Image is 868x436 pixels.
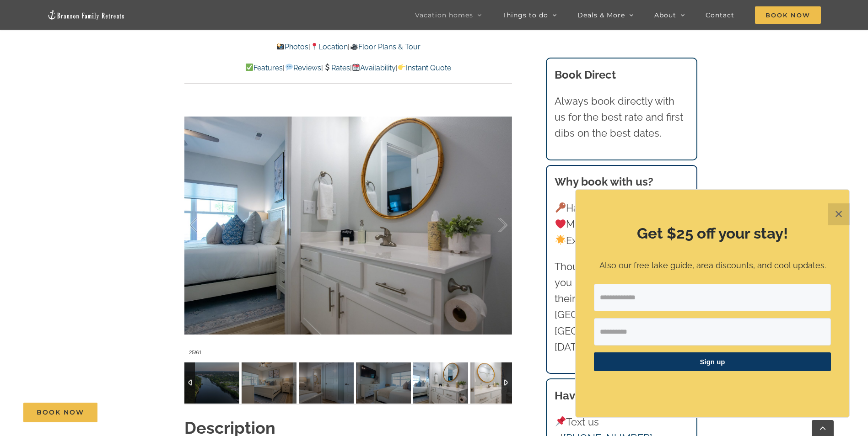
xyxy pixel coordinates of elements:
[398,64,451,72] a: Instant Quote
[23,403,97,422] a: Book Now
[350,43,420,51] a: Floor Plans & Tour
[47,10,125,20] img: Branson Family Retreats Logo
[184,41,512,53] p: | |
[555,259,688,355] p: Thousands of families like you have trusted us with their vacations to [GEOGRAPHIC_DATA] and [GEO...
[311,43,318,50] img: 📍
[555,174,688,190] h3: Why book with us?
[323,64,331,71] img: 💲
[246,64,253,71] img: ✅
[577,12,625,18] span: Deals & More
[555,200,688,249] p: Hand-picked homes Memorable vacations Exceptional experience
[356,362,411,404] img: Blue-Pearl-vacation-home-rental-Lake-Taneycomo-2029-scaled.jpg-nggid03893-ngg0dyn-120x90-00f0w010...
[286,64,293,71] img: 💬
[555,388,688,404] h3: Have a question?
[352,64,396,72] a: Availability
[299,362,354,404] img: Blue-Pearl-vacation-home-rental-Lake-Taneycomo-2028-scaled.jpg-nggid03892-ngg0dyn-120x90-00f0w010...
[755,6,821,24] span: Book Now
[594,352,831,371] button: Sign up
[323,64,350,72] a: Rates
[555,93,688,142] p: Always book directly with us for the best rate and first dibs on the best dates.
[555,202,566,213] img: 🔑
[470,362,525,404] img: Blue-Pearl-vacation-home-rental-Lake-Taneycomo-2034-scaled.jpg-nggid03895-ngg0dyn-120x90-00f0w010...
[310,43,348,51] a: Location
[654,12,676,18] span: About
[285,64,321,72] a: Reviews
[555,67,688,83] h3: Book Direct
[555,219,566,229] img: ❤️
[276,43,308,51] a: Photos
[37,409,84,416] span: Book Now
[398,64,405,71] img: 👉
[350,43,358,50] img: 🎥
[594,259,831,272] p: Also our free lake guide, area discounts, and cool updates.
[352,64,360,71] img: 📆
[277,43,284,50] img: 📸
[706,12,734,18] span: Contact
[594,318,831,346] input: First Name
[184,62,512,74] p: | | | |
[502,12,548,18] span: Things to do
[594,223,831,244] h2: Get $25 off your stay!
[555,235,566,245] img: 🌟
[413,362,468,404] img: Blue-Pearl-vacation-home-rental-Lake-Taneycomo-2030-scaled.jpg-nggid03894-ngg0dyn-120x90-00f0w010...
[594,284,831,311] input: Email Address
[242,362,297,404] img: Blue-Pearl-vacation-home-rental-Lake-Taneycomo-2024-scaled.jpg-nggid03891-ngg0dyn-120x90-00f0w010...
[415,12,473,18] span: Vacation homes
[184,362,239,404] img: Lake-Taneycomo-lakefront-vacation-home-rental-Branson-Family-Retreats-1016-scaled.jpg-nggid041011...
[245,64,283,72] a: Features
[594,383,831,392] p: ​
[828,203,850,225] button: Close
